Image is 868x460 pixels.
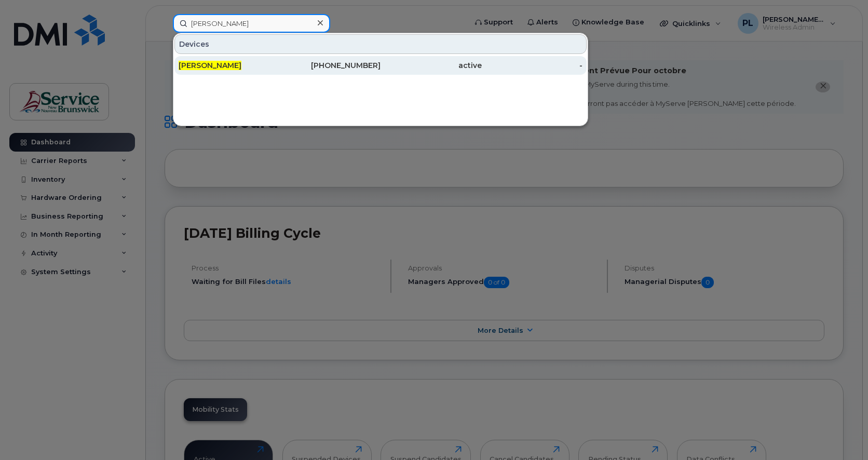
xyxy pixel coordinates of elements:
[179,61,241,70] span: [PERSON_NAME]
[174,56,587,75] a: [PERSON_NAME][PHONE_NUMBER]active-
[482,60,583,71] div: -
[280,60,381,71] div: [PHONE_NUMBER]
[381,60,482,71] div: active
[174,34,587,54] div: Devices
